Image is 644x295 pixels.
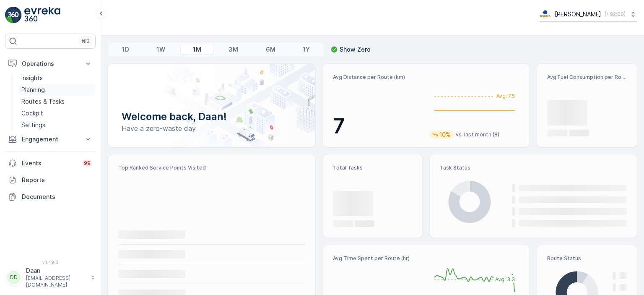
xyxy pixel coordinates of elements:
p: 99 [84,160,91,167]
a: Events99 [5,155,96,172]
p: Task Status [440,164,627,171]
p: Documents [22,193,92,201]
p: ( +02:00 ) [605,11,626,18]
a: Planning [18,84,96,96]
p: Show Zero [340,45,371,54]
p: ⌘B [81,38,90,44]
button: Engagement [5,131,96,148]
p: Settings [21,121,45,129]
p: 3M [229,45,238,54]
p: Daan [26,266,86,275]
a: Cockpit [18,107,96,119]
p: Engagement [22,135,79,144]
p: 10% [439,131,452,139]
p: Welcome back, Daan! [122,110,302,123]
p: Top Ranked Service Points Visited [118,164,305,171]
p: Avg Fuel Consumption per Route [547,74,627,81]
a: Routes & Tasks [18,96,96,107]
p: 1W [156,45,165,54]
p: [EMAIL_ADDRESS][DOMAIN_NAME] [26,275,86,288]
p: Events [22,159,77,167]
span: v 1.49.0 [5,260,96,265]
p: [PERSON_NAME] [555,10,601,18]
p: Reports [22,176,92,184]
p: Route Status [547,255,627,262]
a: Insights [18,72,96,84]
p: 7 [333,114,423,139]
p: Planning [21,86,45,94]
p: vs. last month (8) [456,131,499,138]
p: 1M [193,45,201,54]
img: logo [5,7,22,23]
p: 6M [266,45,275,54]
p: 1Y [303,45,310,54]
p: Operations [22,60,79,68]
a: Reports [5,172,96,188]
p: Total Tasks [333,164,413,171]
p: Cockpit [21,109,43,117]
button: DDDaan[EMAIL_ADDRESS][DOMAIN_NAME] [5,266,96,288]
img: logo_light-DOdMpM7g.png [24,7,60,23]
img: basis-logo_rgb2x.png [539,10,551,19]
p: Insights [21,74,43,82]
p: Avg Time Spent per Route (hr) [333,255,423,262]
button: Operations [5,55,96,72]
p: 1D [122,45,129,54]
p: Avg Distance per Route (km) [333,74,423,81]
div: DD [7,271,21,284]
p: Routes & Tasks [21,97,65,106]
a: Settings [18,119,96,131]
p: Have a zero-waste day [122,123,302,133]
button: [PERSON_NAME](+02:00) [539,7,637,22]
a: Documents [5,188,96,205]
